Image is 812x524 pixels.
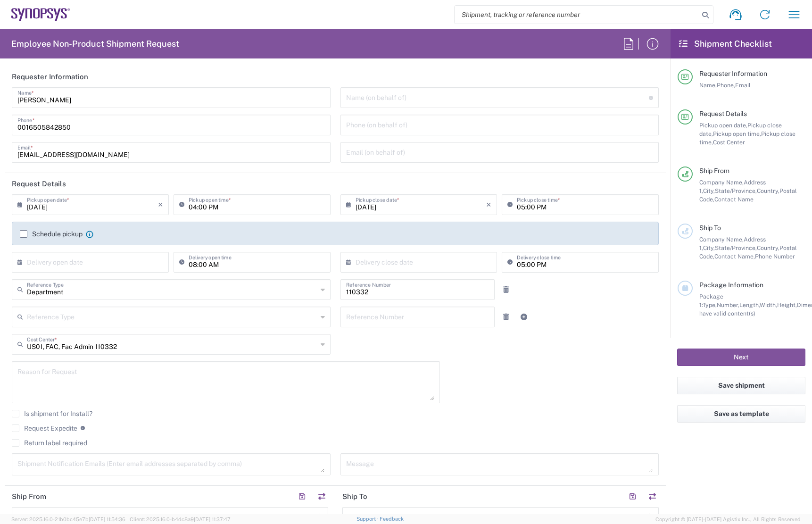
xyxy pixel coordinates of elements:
[677,349,805,366] button: Next
[517,310,530,324] a: Add Reference
[655,515,801,524] span: Copyright © [DATE]-[DATE] Agistix Inc., All Rights Reserved
[12,492,46,501] h2: Ship From
[12,424,77,432] label: Request Expedite
[699,167,729,175] span: Ship From
[703,244,715,251] span: City,
[699,122,747,129] span: Pickup open date,
[715,244,757,251] span: State/Province,
[12,439,87,447] label: Return label required
[89,516,125,522] span: [DATE] 11:54:36
[11,516,125,522] span: Server: 2025.16.0-21b0bc45e7b
[699,236,744,243] span: Company Name,
[713,139,745,146] span: Cost Center
[20,230,83,238] label: Schedule pickup
[342,492,367,501] h2: Ship To
[356,516,380,522] a: Support
[699,82,717,89] span: Name,
[757,187,779,194] span: Country,
[11,38,179,50] h2: Employee Non-Product Shipment Request
[757,244,779,251] span: Country,
[679,38,772,50] h2: Shipment Checklist
[677,377,805,394] button: Save shipment
[755,253,795,260] span: Phone Number
[739,301,760,308] span: Length,
[699,293,723,308] span: Package 1:
[714,253,755,260] span: Contact Name,
[713,130,761,137] span: Pickup open time,
[499,283,513,296] a: Remove Reference
[703,301,717,308] span: Type,
[699,281,763,289] span: Package Information
[777,301,797,308] span: Height,
[717,301,739,308] span: Number,
[760,301,777,308] span: Width,
[699,110,747,117] span: Request Details
[130,516,231,522] span: Client: 2025.16.0-b4dc8a9
[699,179,744,186] span: Company Name,
[715,187,757,194] span: State/Province,
[12,179,66,189] h2: Request Details
[703,187,715,194] span: City,
[699,224,721,232] span: Ship To
[717,82,735,89] span: Phone,
[12,72,88,82] h2: Requester Information
[194,516,231,522] span: [DATE] 11:37:47
[499,310,513,324] a: Remove Reference
[735,82,751,89] span: Email
[455,6,699,24] input: Shipment, tracking or reference number
[699,70,767,77] span: Requester Information
[158,197,163,212] i: ×
[380,516,404,522] a: Feedback
[677,405,805,423] button: Save as template
[714,196,754,203] span: Contact Name
[486,197,491,212] i: ×
[12,410,92,417] label: Is shipment for Install?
